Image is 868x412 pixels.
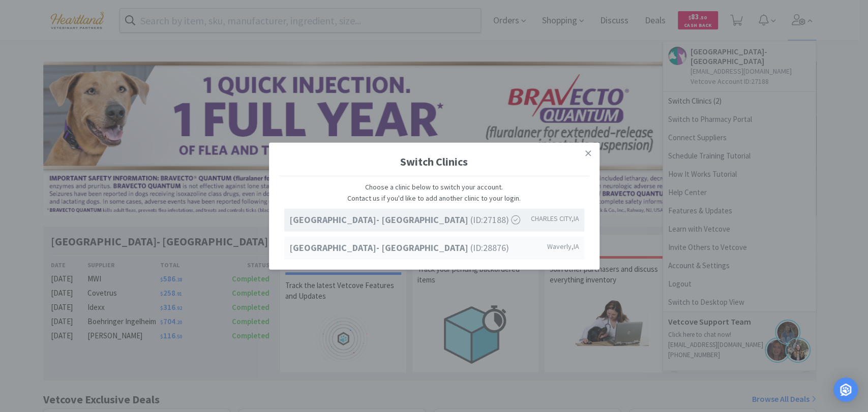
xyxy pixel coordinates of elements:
h1: Switch Clinics [279,147,589,176]
strong: [GEOGRAPHIC_DATA]- [GEOGRAPHIC_DATA] [289,242,470,253]
span: (ID: 28876 ) [289,241,509,256]
span: CHARLES CITY , IA [531,213,579,224]
span: Waverly , IA [547,241,579,252]
strong: [GEOGRAPHIC_DATA]- [GEOGRAPHIC_DATA] [289,214,470,226]
span: (ID: 27188 ) [289,213,520,228]
div: Open Intercom Messenger [833,377,858,402]
p: Choose a clinic below to switch your account. Contact us if you'd like to add another clinic to y... [284,181,584,204]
